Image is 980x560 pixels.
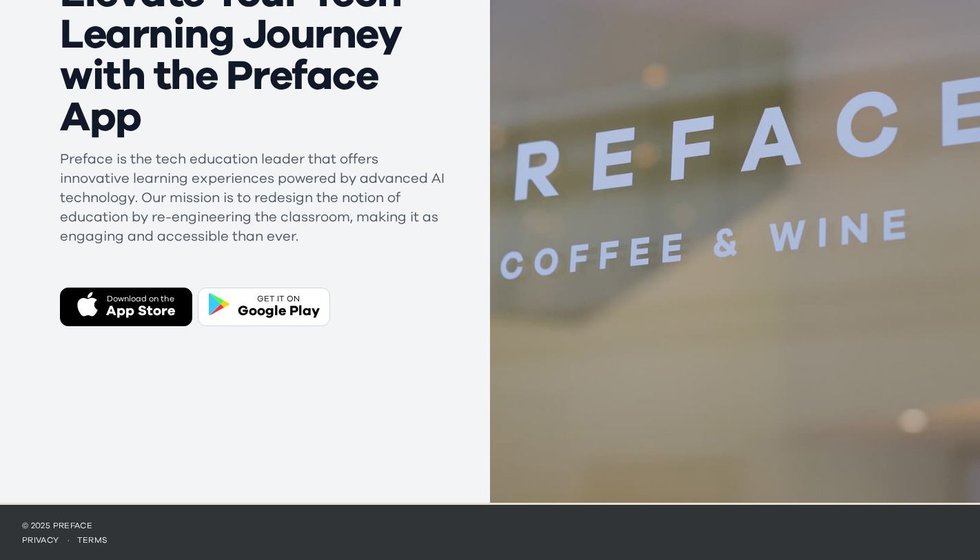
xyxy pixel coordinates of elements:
p: © 2025 Preface [22,520,958,531]
button: GET IT ONGoogle Play [198,288,330,326]
button: Download on theApp Store [60,288,192,326]
a: privacy [22,536,59,544]
div: GET IT ON [238,293,320,304]
p: Preface is the tech education leader that offers innovative learning experiences powered by advan... [60,150,446,246]
span: · [59,536,77,544]
a: terms [77,536,108,544]
div: Download on the [106,293,175,304]
div: App Store [106,301,175,321]
div: Google Play [238,301,320,321]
